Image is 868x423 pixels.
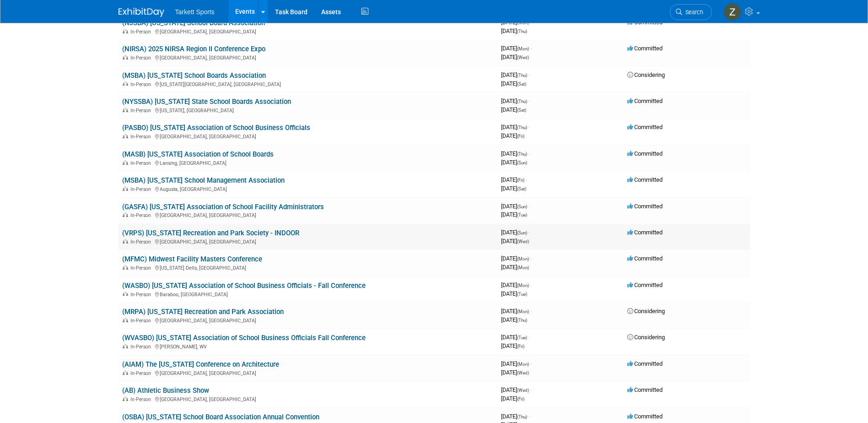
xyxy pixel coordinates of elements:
a: (GASFA) [US_STATE] Association of School Facility Administrators [122,203,324,211]
span: - [528,150,530,157]
span: In-Person [130,344,154,350]
span: In-Person [130,186,154,192]
a: (AB) Athletic Business Show [122,386,209,395]
img: In-Person Event [123,292,128,296]
span: (Fri) [517,178,524,183]
span: [DATE] [501,71,530,78]
span: Committed [627,282,663,288]
span: (Thu) [517,318,527,323]
div: Lansing, [GEOGRAPHIC_DATA] [122,159,494,166]
span: [DATE] [501,308,532,315]
span: Tarkett Sports [175,8,215,16]
span: - [530,45,532,52]
span: [DATE] [501,159,527,166]
span: [DATE] [501,132,524,139]
span: [DATE] [501,360,532,367]
span: In-Person [130,396,154,402]
span: - [526,176,527,183]
span: (Thu) [517,29,527,34]
span: (Mon) [517,256,529,261]
span: [DATE] [501,98,530,104]
span: In-Person [130,81,154,87]
span: (Tue) [517,212,527,217]
span: (Thu) [517,152,527,157]
div: [GEOGRAPHIC_DATA], [GEOGRAPHIC_DATA] [122,369,494,376]
span: [DATE] [501,229,530,236]
span: (Tue) [517,292,527,297]
a: (MASB) [US_STATE] Association of School Boards [122,150,274,158]
span: In-Person [130,29,154,35]
span: Committed [627,19,663,26]
span: Committed [627,176,663,183]
span: (Mon) [517,309,529,314]
span: [DATE] [501,211,527,218]
img: In-Person Event [123,265,128,270]
span: - [530,386,532,393]
span: [DATE] [501,19,532,26]
img: In-Person Event [123,160,128,165]
a: (NIRSA) 2025 NIRSA Region II Conference Expo [122,45,265,53]
span: (Sun) [517,160,527,165]
span: [DATE] [501,185,526,192]
span: [DATE] [501,342,524,349]
span: In-Person [130,318,154,324]
span: [DATE] [501,176,527,183]
span: Search [682,9,703,16]
span: In-Person [130,265,154,271]
span: (Tue) [517,335,527,340]
span: Committed [627,124,663,130]
img: In-Person Event [123,29,128,33]
span: Considering [627,71,665,78]
img: In-Person Event [123,318,128,322]
span: (Wed) [517,388,529,393]
span: (Sun) [517,204,527,209]
span: [DATE] [501,27,527,34]
span: (Thu) [517,125,527,130]
img: Zak Gasparovic [724,3,741,21]
div: [GEOGRAPHIC_DATA], [GEOGRAPHIC_DATA] [122,27,494,35]
div: [GEOGRAPHIC_DATA], [GEOGRAPHIC_DATA] [122,316,494,324]
span: [DATE] [501,369,529,376]
a: (MSBA) [US_STATE] School Boards Association [122,71,266,80]
span: (Mon) [517,20,529,25]
span: (Thu) [517,99,527,104]
span: [DATE] [501,395,524,402]
span: - [530,282,532,288]
span: In-Person [130,370,154,376]
span: Committed [627,413,663,420]
span: [DATE] [501,290,527,297]
span: In-Person [130,55,154,61]
span: [DATE] [501,45,532,52]
span: - [528,229,530,236]
span: Committed [627,203,663,210]
span: Committed [627,98,663,104]
span: Considering [627,308,665,315]
span: In-Person [130,239,154,245]
span: (Wed) [517,370,529,375]
img: In-Person Event [123,81,128,86]
a: (MSBA) [US_STATE] School Management Association [122,176,285,184]
span: Committed [627,150,663,157]
span: Committed [627,255,663,262]
span: - [528,203,530,210]
a: (PASBO) [US_STATE] Association of School Business Officials [122,124,310,132]
span: [DATE] [501,386,532,393]
span: Committed [627,386,663,393]
div: Baraboo, [GEOGRAPHIC_DATA] [122,290,494,298]
span: (Sat) [517,186,526,191]
a: Search [670,4,712,20]
span: - [528,124,530,130]
img: In-Person Event [123,212,128,217]
span: (Sat) [517,108,526,113]
span: [DATE] [501,282,532,288]
span: In-Person [130,108,154,114]
span: - [530,360,532,367]
a: (WASBO) [US_STATE] Association of School Business Officials - Fall Conference [122,282,366,290]
span: [DATE] [501,413,530,420]
span: In-Person [130,212,154,218]
span: In-Person [130,134,154,140]
div: [PERSON_NAME], WV [122,342,494,350]
span: - [528,413,530,420]
div: [US_STATE] Dells, [GEOGRAPHIC_DATA] [122,264,494,271]
span: - [528,98,530,104]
